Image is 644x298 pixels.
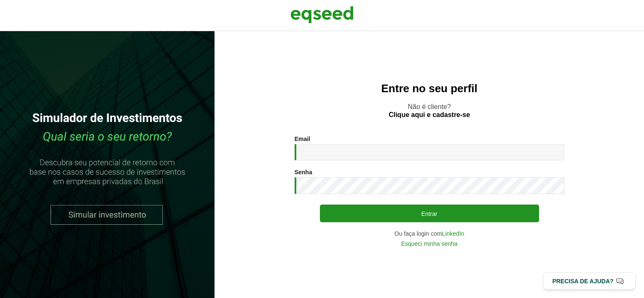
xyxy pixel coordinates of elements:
[401,241,458,247] a: Esqueci minha senha
[231,103,627,119] p: Não é cliente?
[231,82,627,95] h2: Entre no seu perfil
[442,231,464,237] a: LinkedIn
[389,112,470,118] a: Clique aqui e cadastre-se
[295,231,564,237] div: Ou faça login com
[295,136,310,142] label: Email
[320,205,539,222] button: Entrar
[290,4,354,25] img: EqSeed Logo
[295,169,312,175] label: Senha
